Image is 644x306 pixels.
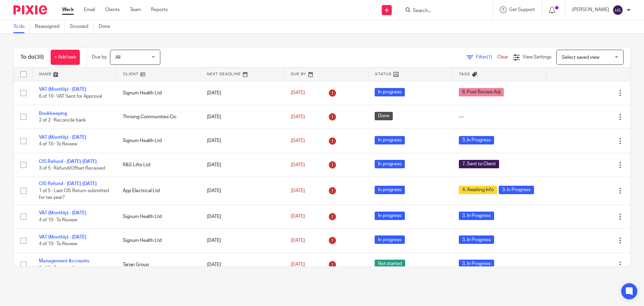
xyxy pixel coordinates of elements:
img: Pixie [13,5,47,14]
span: 2 of 6 · Prepared [39,266,73,270]
td: [DATE] [200,229,284,253]
span: [DATE] [291,115,305,119]
span: In progress [375,212,405,220]
td: Thriving Communities Cic [116,105,200,129]
td: Signum Health Ltd [116,81,200,105]
span: 7. Sent to Client [459,160,499,168]
td: Tarian Group [116,253,200,276]
input: Search [412,8,473,14]
span: 3 of 5 · Refund/Offset Received [39,166,105,171]
span: Not started [375,260,405,268]
a: + Add task [51,50,80,65]
span: Get Support [509,7,535,12]
span: 4 of 10 · To Review [39,218,77,222]
td: Signum Health Ltd [116,205,200,228]
a: VAT (Monthly) - [DATE] [39,211,86,215]
span: Done [375,112,393,120]
td: Signum Health Ltd [116,129,200,153]
span: 2 of 2 · Reconcile bank [39,118,86,123]
h1: To do [20,54,44,61]
span: 3. In Progress [499,186,534,194]
a: Team [130,6,141,13]
a: Done [99,20,115,33]
a: Snoozed [70,20,94,33]
span: Tags [459,72,470,76]
td: [DATE] [200,81,284,105]
span: [DATE] [291,138,305,143]
span: [DATE] [291,188,305,193]
td: [DATE] [200,129,284,153]
a: Clients [105,6,120,13]
td: [DATE] [200,253,284,276]
a: Clear [497,55,508,59]
span: 4 of 10 · To Review [39,242,77,246]
span: View Settings [523,55,551,59]
td: [DATE] [200,205,284,228]
span: 3. In Progress [459,136,494,144]
span: [DATE] [291,238,305,243]
span: (1) [487,55,492,59]
a: CIS Refund - [DATE]-[DATE] [39,159,97,164]
td: Signum Health Ltd [116,229,200,253]
a: VAT (Monthly) - [DATE] [39,87,86,92]
td: [DATE] [200,105,284,129]
span: 4 of 10 · To Review [39,142,77,147]
span: In progress [375,136,405,144]
span: 3. In Progress [459,235,494,244]
a: VAT (Monthly) - [DATE] [39,235,86,239]
p: [PERSON_NAME] [572,6,609,13]
p: Due by [92,54,107,60]
img: svg%3E [612,5,623,15]
span: [DATE] [291,262,305,267]
span: In progress [375,235,405,244]
td: App Electrical Ltd [116,177,200,205]
span: Filter [476,55,497,59]
td: [DATE] [200,153,284,177]
a: Work [62,6,74,13]
span: 4. Awaiting Info [459,186,497,194]
a: Reassigned [35,20,65,33]
a: Management Accounts [39,259,89,263]
a: Email [84,6,95,13]
span: (38) [35,54,44,60]
span: In progress [375,88,405,96]
span: 3. In Progress [459,212,494,220]
a: Bookkeeping [39,111,67,116]
a: VAT (Monthly) - [DATE] [39,135,86,140]
span: In progress [375,160,405,168]
span: 6. Post Review Adj [459,88,504,96]
span: In progress [375,186,405,194]
a: Reports [151,6,168,13]
span: 3. In Progress [459,260,494,268]
span: [DATE] [291,214,305,219]
span: Select saved view [562,55,599,60]
span: [DATE] [291,163,305,167]
a: To do [13,20,30,33]
span: All [115,55,120,60]
td: [DATE] [200,177,284,205]
td: R&S Lifts Ltd [116,153,200,177]
span: 1 of 5 · Last CIS Return submitted for tax year? [39,188,109,200]
a: CIS Refund - [DATE]-[DATE] [39,181,97,186]
span: 6 of 10 · VAT Sent for Approval [39,94,102,99]
span: [DATE] [291,91,305,95]
div: --- [459,114,540,120]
